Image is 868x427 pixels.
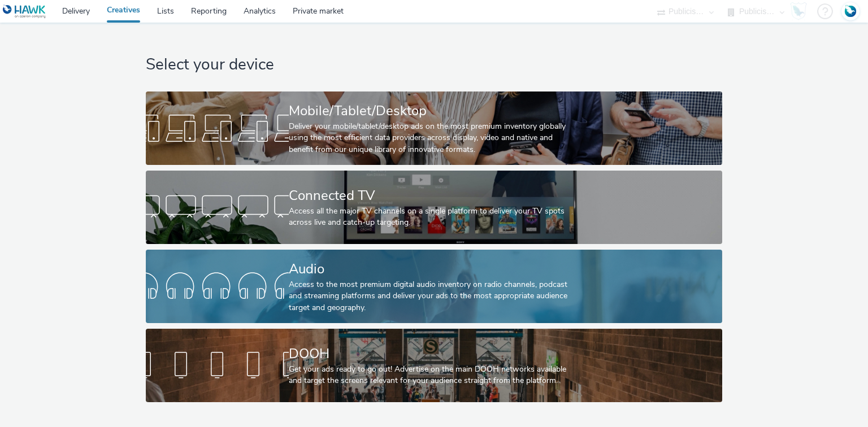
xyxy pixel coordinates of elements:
[289,279,575,313] div: Access to the most premium digital audio inventory on radio channels, podcast and streaming platf...
[790,2,807,20] img: Hawk Academy
[289,206,575,229] div: Access all the major TV channels on a single platform to deliver your TV spots across live and ca...
[842,3,859,20] img: Account FR
[3,5,46,19] img: undefined Logo
[289,121,575,155] div: Deliver your mobile/tablet/desktop ads on the most premium inventory globally using the most effi...
[289,259,575,279] div: Audio
[146,250,722,323] a: AudioAccess to the most premium digital audio inventory on radio channels, podcast and streaming ...
[146,54,722,76] h1: Select your device
[790,2,811,20] a: Hawk Academy
[289,101,575,121] div: Mobile/Tablet/Desktop
[146,171,722,244] a: Connected TVAccess all the major TV channels on a single platform to deliver your TV spots across...
[289,364,575,387] div: Get your ads ready to go out! Advertise on the main DOOH networks available and target the screen...
[146,329,722,402] a: DOOHGet your ads ready to go out! Advertise on the main DOOH networks available and target the sc...
[146,91,722,165] a: Mobile/Tablet/DesktopDeliver your mobile/tablet/desktop ads on the most premium inventory globall...
[289,186,575,206] div: Connected TV
[289,344,575,364] div: DOOH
